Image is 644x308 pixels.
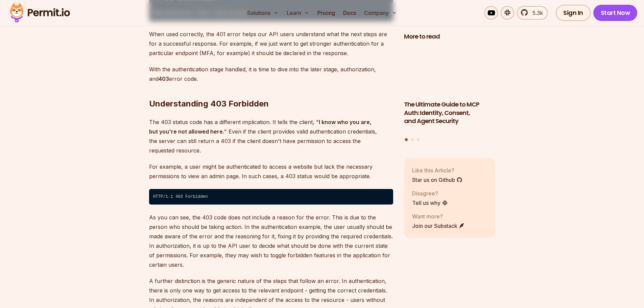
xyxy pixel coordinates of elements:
[7,1,73,24] img: Permit logo
[517,6,548,20] a: 5.3k
[284,6,312,20] button: Learn
[412,221,465,230] a: Join our Substack
[340,6,359,20] a: Docs
[404,32,495,41] h2: More to read
[412,175,462,184] a: Star us on Github
[149,162,393,181] p: For example, a user might be authenticated to access a website but lack the necessary permissions...
[417,138,420,141] button: Go to slide 3
[405,138,408,141] button: Go to slide 1
[244,6,281,20] button: Solutions
[412,166,462,174] p: Like this Article?
[404,45,495,134] li: 1 of 3
[149,71,393,109] h2: Understanding 403 Forbidden
[149,65,393,84] p: With the authentication stage handled, it is time to dive into the later stage, authorization, an...
[412,189,448,197] p: Disagree?
[149,117,393,155] p: The 403 status code has a different implication. It tells the client, " " Even if the client prov...
[528,9,543,17] span: 5.3k
[404,45,495,96] img: The Ultimate Guide to MCP Auth: Identity, Consent, and Agent Security
[404,100,495,125] h3: The Ultimate Guide to MCP Auth: Identity, Consent, and Agent Security
[412,212,465,220] p: Want more?
[556,5,591,21] a: Sign In
[412,198,448,207] a: Tell us why
[149,213,393,269] p: As you can see, the 403 code does not include a reason for the error. This is due to the person w...
[315,6,338,20] a: Pricing
[159,75,169,82] strong: 403
[593,5,638,21] a: Start Now
[411,138,414,141] button: Go to slide 2
[149,29,393,58] p: When used correctly, the 401 error helps our API users understand what the next steps are for a s...
[361,6,400,20] button: Company
[149,189,393,205] code: HTTP/1.1 403 Forbidden
[404,45,495,142] div: Posts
